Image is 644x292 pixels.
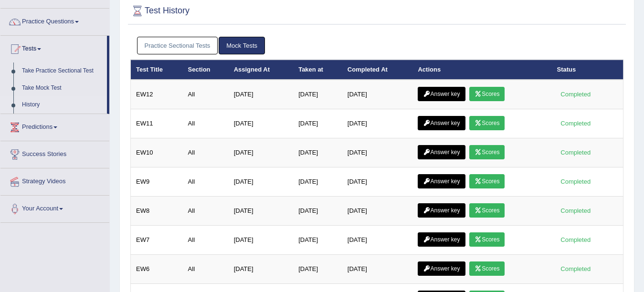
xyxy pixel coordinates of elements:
div: Completed [557,118,594,128]
a: Scores [469,174,505,188]
td: All [183,197,229,226]
div: Completed [557,264,594,274]
th: Actions [412,60,551,80]
td: EW10 [131,138,183,167]
td: All [183,80,229,109]
div: Completed [557,147,594,157]
td: EW9 [131,167,183,197]
a: Answer key [418,261,465,276]
th: Completed At [342,60,413,80]
td: [DATE] [229,197,294,226]
td: [DATE] [293,197,342,226]
a: Take Mock Test [18,80,107,97]
a: Predictions [0,114,109,138]
td: [DATE] [229,109,294,138]
td: [DATE] [293,80,342,109]
h2: Test History [130,4,190,18]
td: [DATE] [293,109,342,138]
a: Scores [469,261,505,276]
a: Scores [469,232,505,247]
a: Answer key [418,174,465,188]
a: Your Account [0,196,109,219]
td: EW12 [131,80,183,109]
div: Completed [557,235,594,245]
td: EW6 [131,255,183,284]
a: Practice Questions [0,9,109,32]
a: Scores [469,116,505,130]
div: Completed [557,206,594,216]
a: Scores [469,145,505,159]
td: [DATE] [293,255,342,284]
td: All [183,109,229,138]
td: [DATE] [342,109,413,138]
th: Assigned At [229,60,294,80]
div: Completed [557,89,594,99]
td: [DATE] [229,138,294,167]
a: Strategy Videos [0,168,109,192]
td: [DATE] [229,80,294,109]
td: [DATE] [229,255,294,284]
td: [DATE] [342,167,413,197]
a: Answer key [418,232,465,247]
td: [DATE] [229,167,294,197]
td: EW8 [131,197,183,226]
a: Practice Sectional Tests [137,37,218,54]
a: History [18,96,107,114]
td: [DATE] [293,226,342,255]
td: [DATE] [229,226,294,255]
a: Answer key [418,87,465,101]
td: [DATE] [342,138,413,167]
td: [DATE] [342,80,413,109]
td: [DATE] [293,138,342,167]
td: [DATE] [293,167,342,197]
td: [DATE] [342,226,413,255]
a: Success Stories [0,141,109,165]
th: Status [552,60,623,80]
td: [DATE] [342,255,413,284]
a: Take Practice Sectional Test [18,63,107,80]
td: All [183,167,229,197]
td: EW11 [131,109,183,138]
th: Taken at [293,60,342,80]
td: [DATE] [342,197,413,226]
td: All [183,226,229,255]
div: Completed [557,177,594,187]
a: Scores [469,87,505,101]
a: Mock Tests [219,37,265,54]
a: Answer key [418,203,465,218]
a: Tests [0,36,107,60]
a: Answer key [418,116,465,130]
th: Test Title [131,60,183,80]
th: Section [183,60,229,80]
td: All [183,138,229,167]
a: Scores [469,203,505,218]
td: All [183,255,229,284]
a: Answer key [418,145,465,159]
td: EW7 [131,226,183,255]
